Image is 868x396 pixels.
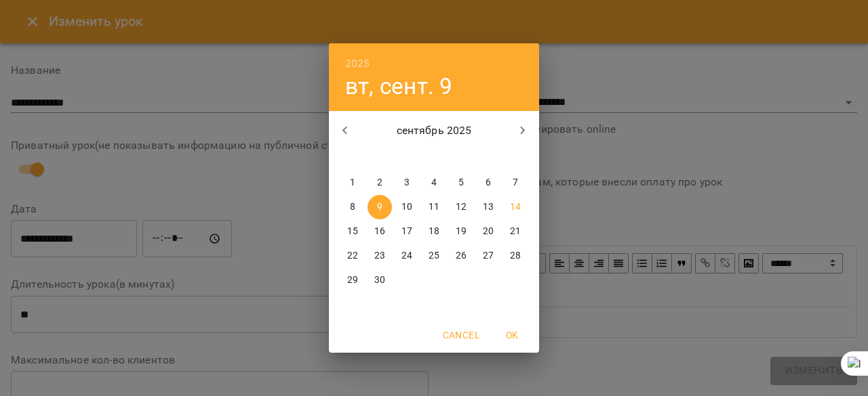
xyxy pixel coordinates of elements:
[350,200,355,214] p: 8
[422,244,446,268] button: 25
[345,72,453,100] button: вт, сент. 9
[443,327,479,343] span: Cancel
[374,249,385,263] p: 23
[490,323,534,347] button: OK
[476,244,500,268] button: 27
[456,249,467,263] p: 26
[347,249,358,263] p: 22
[368,268,392,292] button: 30
[422,150,446,164] span: чт
[368,244,392,268] button: 23
[340,171,365,195] button: 1
[340,268,365,292] button: 29
[483,225,494,238] p: 20
[395,244,419,268] button: 24
[437,323,485,347] button: Cancel
[377,200,382,214] p: 9
[476,195,500,219] button: 13
[401,200,412,214] p: 10
[456,225,467,238] p: 19
[486,176,491,190] p: 6
[510,249,521,263] p: 28
[429,225,439,238] p: 18
[395,195,419,219] button: 10
[449,244,473,268] button: 26
[449,150,473,164] span: пт
[422,195,446,219] button: 11
[377,176,382,190] p: 2
[429,200,439,214] p: 11
[374,225,385,238] p: 16
[449,219,473,244] button: 19
[496,327,528,343] span: OK
[476,150,500,164] span: сб
[503,244,528,268] button: 28
[347,273,358,287] p: 29
[510,225,521,238] p: 21
[458,176,464,190] p: 5
[456,200,467,214] p: 12
[340,195,365,219] button: 8
[503,219,528,244] button: 21
[340,150,365,164] span: пн
[361,123,507,139] p: сентябрь 2025
[476,219,500,244] button: 20
[374,273,385,287] p: 30
[404,176,410,190] p: 3
[503,195,528,219] button: 14
[503,150,528,164] span: вс
[395,171,419,195] button: 3
[368,195,392,219] button: 9
[401,225,412,238] p: 17
[513,176,518,190] p: 7
[449,171,473,195] button: 5
[483,249,494,263] p: 27
[483,200,494,214] p: 13
[395,150,419,164] span: ср
[340,219,365,244] button: 15
[449,195,473,219] button: 12
[429,249,439,263] p: 25
[345,54,370,73] button: 2025
[350,176,355,190] p: 1
[340,244,365,268] button: 22
[422,219,446,244] button: 18
[503,171,528,195] button: 7
[422,171,446,195] button: 4
[476,171,500,195] button: 6
[401,249,412,263] p: 24
[368,219,392,244] button: 16
[368,171,392,195] button: 2
[347,225,358,238] p: 15
[510,200,521,214] p: 14
[395,219,419,244] button: 17
[368,150,392,164] span: вт
[431,176,437,190] p: 4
